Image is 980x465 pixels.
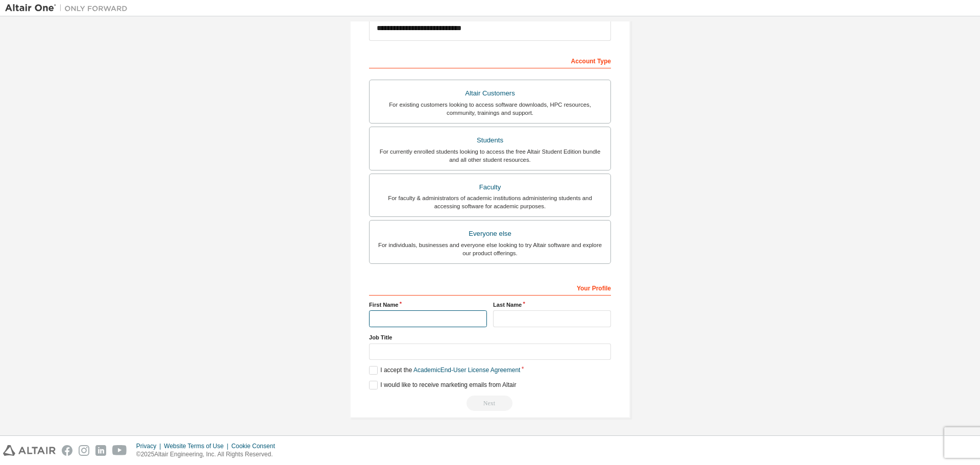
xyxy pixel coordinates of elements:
div: Your Profile [369,279,611,296]
div: Altair Customers [376,86,604,101]
div: Students [376,133,604,148]
div: Faculty [376,180,604,194]
div: Website Terms of Use [164,442,231,450]
img: Altair One [5,3,133,13]
div: Privacy [136,442,164,450]
img: altair_logo.svg [3,445,56,456]
div: Everyone else [376,227,604,241]
label: Last Name [493,301,611,309]
div: For existing customers looking to access software downloads, HPC resources, community, trainings ... [376,101,604,117]
label: First Name [369,301,487,309]
label: Job Title [369,333,611,341]
img: youtube.svg [112,445,127,456]
p: © 2025 Altair Engineering, Inc. All Rights Reserved. [136,450,281,459]
label: I would like to receive marketing emails from Altair [369,381,516,389]
label: I accept the [369,366,520,375]
div: Read and acccept EULA to continue [369,396,611,411]
img: linkedin.svg [95,445,106,456]
div: Cookie Consent [231,442,281,450]
div: For currently enrolled students looking to access the free Altair Student Edition bundle and all ... [376,148,604,164]
div: For faculty & administrators of academic institutions administering students and accessing softwa... [376,194,604,210]
div: For individuals, businesses and everyone else looking to try Altair software and explore our prod... [376,241,604,257]
img: facebook.svg [62,445,72,456]
a: Academic End-User License Agreement [413,366,520,374]
img: instagram.svg [79,445,89,456]
div: Account Type [369,52,611,68]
